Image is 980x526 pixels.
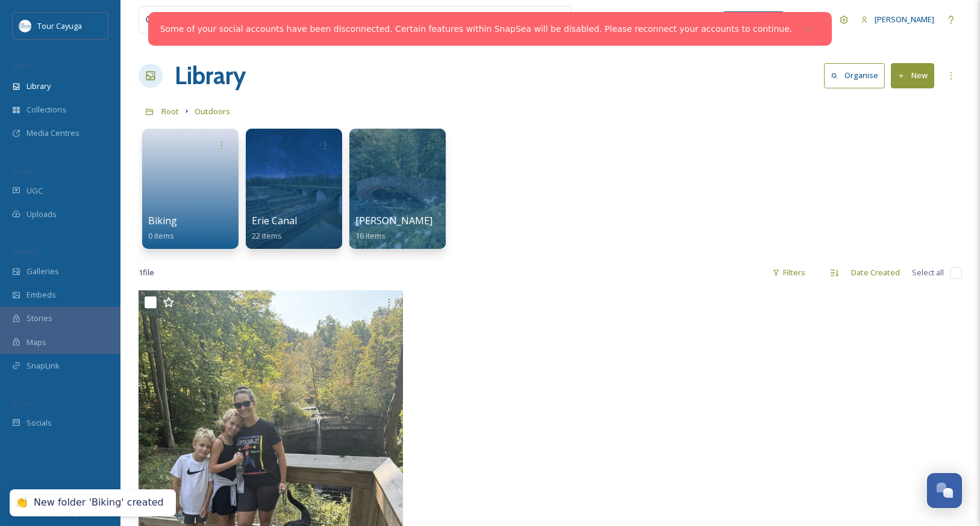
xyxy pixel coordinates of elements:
a: Library [175,58,246,94]
a: What's New [723,11,784,28]
span: WIDGETS [12,247,40,256]
a: [PERSON_NAME] [855,8,940,31]
div: 👏 [16,497,28,509]
span: Collections [27,104,66,115]
span: Erie Canal [252,214,297,227]
span: Socials [27,417,52,429]
button: Open Chat [927,473,962,508]
input: Search your library [167,7,451,33]
span: 0 items [148,230,174,241]
div: New folder 'Biking' created [34,497,164,509]
span: Outdoors [195,106,230,117]
span: SnapLink [27,360,60,372]
span: [PERSON_NAME] [355,214,432,227]
span: Embeds [27,289,56,301]
a: [PERSON_NAME]16 items [355,215,432,241]
button: New [891,63,934,88]
span: MEDIA [12,62,33,71]
div: Date Created [845,261,906,284]
span: Stories [27,313,52,324]
a: Root [161,104,179,118]
div: Filters [766,261,811,284]
button: Organise [824,63,885,88]
span: COLLECT [12,167,38,176]
a: Outdoors [195,104,230,118]
span: Tour Cayuga [37,20,82,31]
span: Maps [27,337,46,348]
span: Select all [912,267,944,278]
span: Root [161,106,179,117]
span: Media Centres [27,127,80,139]
span: Biking [148,214,177,227]
span: Galleries [27,266,59,277]
span: Uploads [27,209,57,220]
span: 1 file [139,267,154,278]
span: 22 items [252,230,282,241]
img: download.jpeg [19,20,31,32]
a: Erie Canal22 items [252,215,297,241]
a: Some of your social accounts have been disconnected. Certain features within SnapSea will be disa... [160,23,793,35]
span: 16 items [355,230,385,241]
span: Library [27,81,51,92]
span: UGC [27,185,43,197]
span: [PERSON_NAME] [875,14,934,25]
a: Biking0 items [148,215,177,241]
a: View all files [495,8,565,31]
span: SOCIALS [12,399,36,408]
